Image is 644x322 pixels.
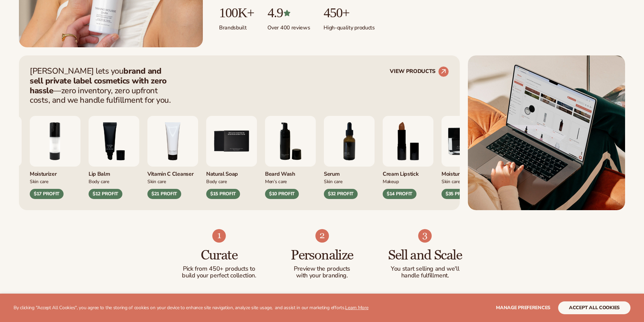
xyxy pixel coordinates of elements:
[383,178,433,185] div: Makeup
[89,178,139,185] div: Body Care
[14,305,368,311] p: By clicking "Accept All Cookies", you agree to the storing of cookies on your device to enhance s...
[324,178,375,185] div: Skin Care
[468,55,625,210] img: Shopify Image 2
[265,116,316,167] img: Foaming beard wash.
[284,272,360,279] p: with your branding.
[265,178,316,185] div: Men’s Care
[206,116,257,199] div: 5 / 9
[212,229,226,243] img: Shopify Image 4
[265,189,299,199] div: $10 PROFIT
[345,304,368,311] a: Learn More
[147,189,181,199] div: $21 PROFIT
[324,116,375,199] div: 7 / 9
[383,116,433,199] div: 8 / 9
[324,20,375,31] p: High-quality products
[496,301,550,314] button: Manage preferences
[206,178,257,185] div: Body Care
[206,167,257,178] div: Natural Soap
[442,116,492,199] div: 9 / 9
[219,5,254,20] p: 100K+
[30,66,175,105] p: [PERSON_NAME] lets you —zero inventory, zero upfront costs, and we handle fulfillment for you.
[383,116,433,167] img: Luxury cream lipstick.
[324,5,375,20] p: 450+
[89,189,122,199] div: $12 PROFIT
[442,167,492,178] div: Moisturizer
[324,189,358,199] div: $32 PROFIT
[387,272,463,279] p: handle fulfillment.
[442,116,492,167] img: Moisturizer.
[383,167,433,178] div: Cream Lipstick
[30,116,80,199] div: 2 / 9
[284,266,360,272] p: Preview the products
[30,116,80,167] img: Moisturizing lotion.
[418,229,432,243] img: Shopify Image 6
[442,189,475,199] div: $35 PROFIT
[383,189,416,199] div: $14 PROFIT
[390,66,449,77] a: VIEW PRODUCTS
[442,178,492,185] div: Skin Care
[147,116,198,199] div: 4 / 9
[387,248,463,263] h3: Sell and Scale
[265,167,316,178] div: Beard Wash
[496,304,550,311] span: Manage preferences
[181,248,257,263] h3: Curate
[30,189,64,199] div: $17 PROFIT
[30,178,80,185] div: Skin Care
[206,189,240,199] div: $15 PROFIT
[30,167,80,178] div: Moisturizer
[267,5,310,20] p: 4.9
[267,20,310,31] p: Over 400 reviews
[147,167,198,178] div: Vitamin C Cleanser
[181,266,257,279] p: Pick from 450+ products to build your perfect collection.
[387,266,463,272] p: You start selling and we'll
[30,66,167,96] strong: brand and sell private label cosmetics with zero hassle
[558,301,630,314] button: accept all cookies
[219,20,254,31] p: Brands built
[265,116,316,199] div: 6 / 9
[89,116,139,199] div: 3 / 9
[284,248,360,263] h3: Personalize
[324,167,375,178] div: Serum
[89,116,139,167] img: Smoothing lip balm.
[147,178,198,185] div: Skin Care
[89,167,139,178] div: Lip Balm
[324,116,375,167] img: Collagen and retinol serum.
[315,229,329,243] img: Shopify Image 5
[147,116,198,167] img: Vitamin c cleanser.
[206,116,257,167] img: Nature bar of soap.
